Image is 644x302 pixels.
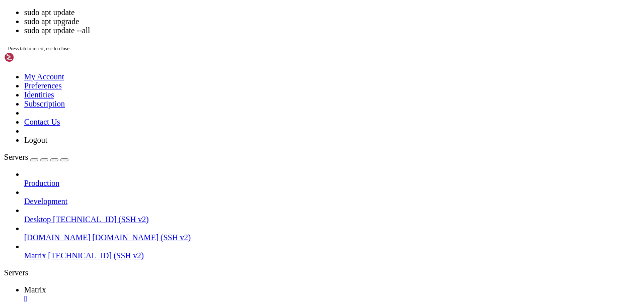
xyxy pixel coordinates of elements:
[4,52,62,62] img: Shellngn
[4,124,133,132] span: Получено 3 618 B за 4с (822 B/s)
[4,107,177,115] span: Сущ:6 [URL][DOMAIN_NAME] nodistro InRelease
[4,55,197,63] span: Сущ:2 [URL][DOMAIN_NAME] jammy-updates InRelease
[24,285,46,294] span: Matrix
[4,158,330,166] span: Может быть обновлено 20 пакетов. Запустите «apt list --upgradable» для их показа.
[24,136,47,144] a: Logout
[4,47,165,55] span: Сущ:1 [URL][DOMAIN_NAME] jammy InRelease
[4,153,28,161] span: Servers
[4,81,213,89] span: Пол:5 [URL][DOMAIN_NAME] default InRelease [3 618 B]
[4,175,419,183] span: бка GPG: [URL][DOMAIN_NAME] default InRelease: Следующие подписи не могут быть проверены, так как...
[24,224,640,242] li: [DOMAIN_NAME] [DOMAIN_NAME] (SSH v2)
[4,268,640,277] div: Servers
[4,4,513,13] x-row: Run 'do-release-upgrade' to upgrade to it.
[4,149,153,157] span: Чтение информации о состоянии… Готово
[4,30,513,38] x-row: Last login: [DATE] from [TECHNICAL_ID]
[4,209,12,217] span: W:
[119,226,123,235] div: (27, 26)
[24,179,59,187] span: Production
[4,141,157,149] span: Построение дерева зависимостей… Готово
[24,197,640,206] a: Development
[24,17,640,26] li: sudo apt upgrade
[24,99,65,108] a: Subscription
[24,72,64,81] a: My Account
[4,89,173,97] span: Ошб:5 [URL][DOMAIN_NAME] default InRelease
[24,251,46,260] span: Matrix
[4,192,12,200] span: W:
[4,64,205,72] span: Сущ:3 [URL][DOMAIN_NAME] jammy-backports InRelease
[4,226,513,235] x-row: root@server1:~# sudo apt up
[24,233,91,242] span: [DOMAIN_NAME]
[24,215,51,224] span: Desktop
[24,8,640,17] li: sudo apt update
[4,218,16,226] span: ии.
[4,38,513,47] x-row: root@server1:~# sudo apt update
[12,209,479,217] span: Некоторые индексные файлы скачать не удалось. Они были проигнорированы, или вместо них были испол...
[24,206,640,224] li: Desktop [TECHNICAL_ID] (SSH v2)
[4,166,12,174] span: W:
[4,132,125,140] span: Чтение списков пакетов… Готово
[8,46,70,51] span: Press tab to insert, esc to close.
[24,81,62,90] a: Preferences
[24,90,54,99] a: Identities
[53,215,148,224] span: [TECHNICAL_ID] (SSH v2)
[4,200,274,209] span: ерены, так как недоступен открытый ключ: NO_PUBKEY C2850B265AC085BD
[4,98,419,106] span: Следующие подписи не могут быть проверены, так как недоступен открытый ключ: NO_PUBKEY C2850B265A...
[24,170,640,188] li: Production
[4,183,193,191] span: тупен открытый ключ: NO_PUBKEY C2850B265AC085BD
[12,192,318,200] span: Не удалось получить [URL][DOMAIN_NAME] Следующие подписи не могут быть пров
[4,115,165,123] span: Сущ:7 [URL][DOMAIN_NAME] jammy InRelease
[4,153,68,161] a: Servers
[24,188,640,206] li: Development
[24,197,67,206] span: Development
[24,26,640,35] li: sudo apt update --all
[24,242,640,260] li: Matrix [TECHNICAL_ID] (SSH v2)
[24,251,640,260] a: Matrix [TECHNICAL_ID] (SSH v2)
[4,72,201,80] span: Сущ:4 [URL][DOMAIN_NAME] jammy-security InRelease
[12,166,535,174] span: Произошла ошибка при проверке подписи. Репозиторий не обновлён, и будут использованы предыдущие и...
[24,118,60,126] a: Contact Us
[93,233,191,242] span: [DOMAIN_NAME] (SSH v2)
[24,233,640,242] a: [DOMAIN_NAME] [DOMAIN_NAME] (SSH v2)
[48,251,144,260] span: [TECHNICAL_ID] (SSH v2)
[24,215,640,224] a: Desktop [TECHNICAL_ID] (SSH v2)
[24,179,640,188] a: Production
